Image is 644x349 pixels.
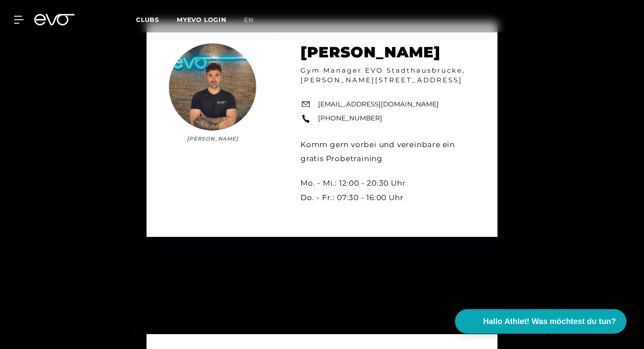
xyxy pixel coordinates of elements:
span: Hallo Athlet! Was möchtest du tun? [483,316,616,328]
a: Clubs [136,15,177,24]
button: Hallo Athlet! Was möchtest du tun? [455,309,626,334]
a: [EMAIL_ADDRESS][DOMAIN_NAME] [318,99,439,109]
a: MYEVO LOGIN [177,16,226,24]
span: en [244,16,254,24]
a: en [244,15,264,25]
a: [PHONE_NUMBER] [318,113,382,123]
span: Clubs [136,16,159,24]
